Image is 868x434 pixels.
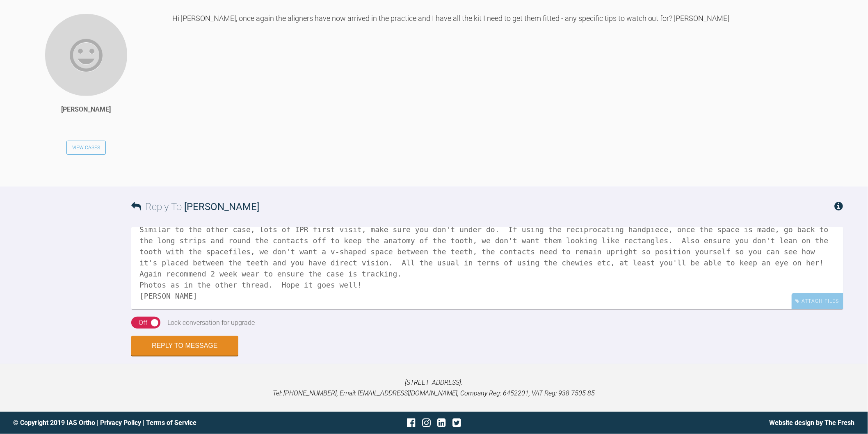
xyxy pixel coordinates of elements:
textarea: Similar to the other case, lots of IPR first visit, make sure you don't under do. If using the re... [131,227,843,309]
div: Hi [PERSON_NAME], once again the aligners have now arrived in the practice and I have all the kit... [172,13,843,175]
h3: Reply To [131,199,259,215]
img: Andrew El-Miligy [44,13,128,97]
a: View Cases [66,141,106,155]
div: © Copyright 2019 IAS Ortho | | [13,418,294,428]
button: Reply to Message [131,336,238,356]
a: Privacy Policy [100,419,141,427]
a: Website design by The Fresh [770,419,855,427]
span: [PERSON_NAME] [184,201,259,212]
div: [PERSON_NAME] [62,104,111,115]
p: [STREET_ADDRESS]. Tel: [PHONE_NUMBER], Email: [EMAIL_ADDRESS][DOMAIN_NAME], Company Reg: 6452201,... [13,377,855,398]
a: Terms of Service [146,419,196,427]
div: Off [139,318,147,328]
div: Attach Files [792,293,843,309]
div: Lock conversation for upgrade [168,318,255,328]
